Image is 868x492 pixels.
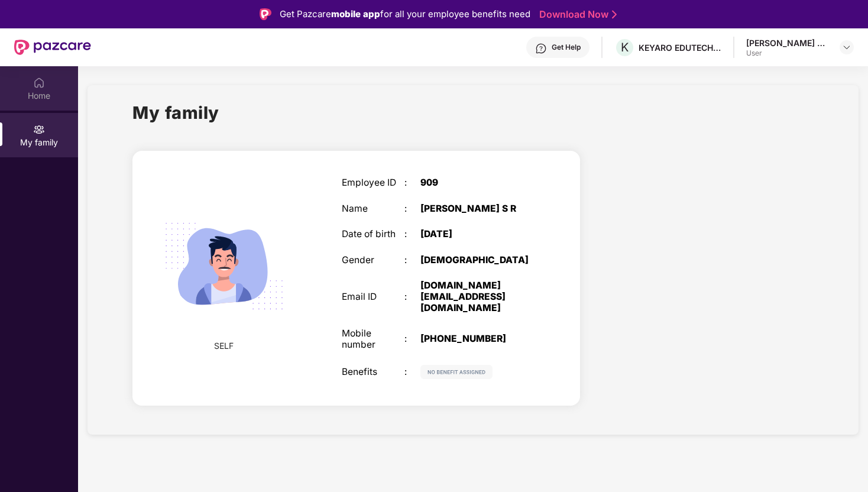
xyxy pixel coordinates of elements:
[404,334,420,345] div: :
[420,177,530,189] div: 909
[342,292,404,303] div: Email ID
[420,203,530,215] div: [PERSON_NAME] S R
[404,292,420,303] div: :
[420,255,530,266] div: [DEMOGRAPHIC_DATA]
[280,7,530,21] div: Get Pazcare for all your employee benefits need
[331,8,380,20] strong: mobile app
[404,177,420,189] div: :
[552,43,581,52] div: Get Help
[342,177,404,189] div: Employee ID
[33,124,45,135] img: svg+xml;base64,PHN2ZyB3aWR0aD0iMjAiIGhlaWdodD0iMjAiIHZpZXdCb3g9IjAgMCAyMCAyMCIgZmlsbD0ibm9uZSIgeG...
[612,8,617,21] img: Stroke
[539,8,613,21] a: Download Now
[342,255,404,266] div: Gender
[621,40,629,54] span: K
[404,255,420,266] div: :
[342,203,404,215] div: Name
[404,229,420,240] div: :
[746,37,829,48] div: [PERSON_NAME] S R
[404,203,420,215] div: :
[342,328,404,350] div: Mobile number
[151,193,297,339] img: svg+xml;base64,PHN2ZyB4bWxucz0iaHR0cDovL3d3dy53My5vcmcvMjAwMC9zdmciIHdpZHRoPSIyMjQiIGhlaWdodD0iMT...
[342,229,404,240] div: Date of birth
[342,367,404,378] div: Benefits
[33,77,45,89] img: svg+xml;base64,PHN2ZyBpZD0iSG9tZSIgeG1sbnM9Imh0dHA6Ly93d3cudzMub3JnLzIwMDAvc3ZnIiB3aWR0aD0iMjAiIG...
[420,280,530,313] div: [DOMAIN_NAME][EMAIL_ADDRESS][DOMAIN_NAME]
[214,339,234,352] span: SELF
[535,43,547,54] img: svg+xml;base64,PHN2ZyBpZD0iSGVscC0zMngzMiIgeG1sbnM9Imh0dHA6Ly93d3cudzMub3JnLzIwMDAvc3ZnIiB3aWR0aD...
[746,48,829,58] div: User
[404,367,420,378] div: :
[842,43,851,52] img: svg+xml;base64,PHN2ZyBpZD0iRHJvcGRvd24tMzJ4MzIiIHhtbG5zPSJodHRwOi8vd3d3LnczLm9yZy8yMDAwL3N2ZyIgd2...
[14,40,91,55] img: New Pazcare Logo
[639,42,721,53] div: KEYARO EDUTECH PRIVATE LIMITED
[420,229,530,240] div: [DATE]
[420,334,530,345] div: [PHONE_NUMBER]
[260,8,271,20] img: Logo
[420,365,493,379] img: svg+xml;base64,PHN2ZyB4bWxucz0iaHR0cDovL3d3dy53My5vcmcvMjAwMC9zdmciIHdpZHRoPSIxMjIiIGhlaWdodD0iMj...
[132,99,219,126] h1: My family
